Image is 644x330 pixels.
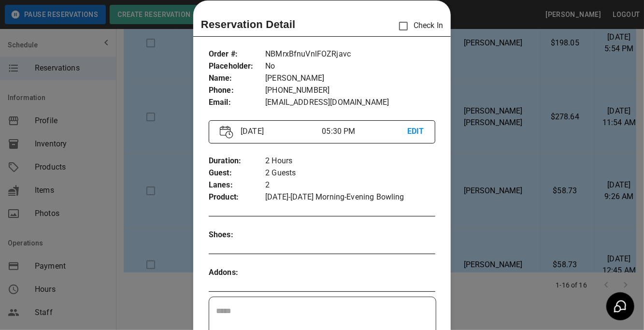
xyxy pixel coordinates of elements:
[265,167,435,179] p: 2 Guests
[201,16,296,32] p: Reservation Detail
[209,48,265,60] p: Order # :
[393,16,443,36] p: Check In
[265,72,435,85] p: [PERSON_NAME]
[237,126,322,137] p: [DATE]
[209,60,265,72] p: Placeholder :
[265,60,435,72] p: No
[209,72,265,85] p: Name :
[265,48,435,60] p: NBMrxBfnuVnlFOZRjavc
[209,229,265,241] p: Shoes :
[209,155,265,167] p: Duration :
[220,126,233,139] img: Vector
[322,126,407,137] p: 05:30 PM
[209,85,265,97] p: Phone :
[209,97,265,109] p: Email :
[265,155,435,167] p: 2 Hours
[209,179,265,191] p: Lanes :
[209,267,265,279] p: Addons :
[209,191,265,203] p: Product :
[265,97,435,109] p: [EMAIL_ADDRESS][DOMAIN_NAME]
[209,167,265,179] p: Guest :
[407,126,424,138] p: EDIT
[265,179,435,191] p: 2
[265,85,435,97] p: [PHONE_NUMBER]
[265,191,435,203] p: [DATE]-[DATE] Morning-Evening Bowling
